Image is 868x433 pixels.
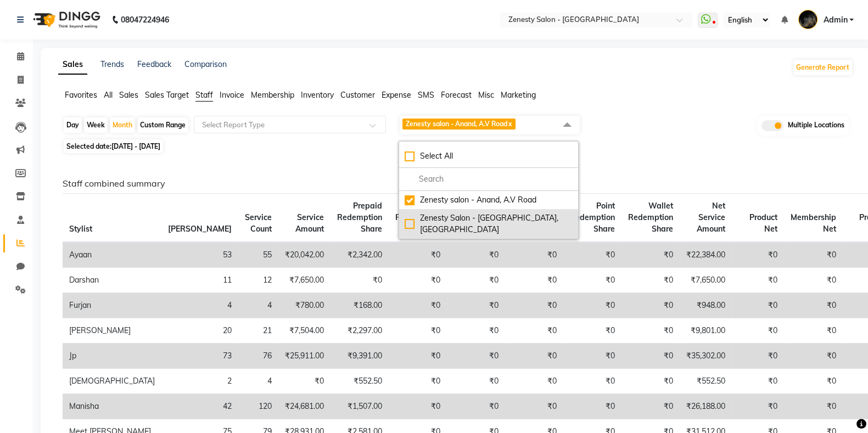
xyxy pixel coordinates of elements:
td: 120 [238,393,278,419]
div: Week [84,117,108,133]
span: Membership Net [791,212,836,234]
td: ₹2,342.00 [331,242,389,268]
span: Sales Target [145,90,189,100]
td: ₹0 [389,368,447,393]
td: ₹7,650.00 [278,267,331,293]
td: ₹0 [447,343,505,368]
span: Favorites [65,90,97,100]
td: ₹0 [563,318,621,343]
h6: Staff combined summary [63,178,844,189]
span: Wallet Redemption Share [628,201,673,234]
td: Darshan [63,267,161,293]
td: ₹0 [732,267,784,293]
td: ₹0 [784,293,843,318]
td: ₹0 [732,318,784,343]
td: ₹0 [621,393,680,419]
td: ₹0 [563,393,621,419]
span: Multiple Locations [788,120,844,131]
span: Voucher Redemption Share [395,201,440,234]
td: ₹25,911.00 [278,343,331,368]
span: Expense [382,90,411,100]
span: Misc [478,90,494,100]
td: ₹0 [563,293,621,318]
span: Sales [119,90,138,100]
td: ₹0 [389,242,447,268]
td: ₹0 [621,293,680,318]
td: 2 [161,368,238,393]
td: ₹0 [389,293,447,318]
td: ₹20,042.00 [278,242,331,268]
td: ₹0 [389,267,447,293]
span: Point Redemption Share [570,201,615,234]
td: ₹0 [621,368,680,393]
td: 21 [238,318,278,343]
td: ₹0 [784,267,843,293]
span: Zenesty salon - Anand, A.V Road [406,120,507,128]
td: ₹0 [732,343,784,368]
td: Manisha [63,393,161,419]
td: ₹0 [563,267,621,293]
td: ₹0 [784,368,843,393]
span: Net Service Amount [697,201,725,234]
span: Service Count [245,212,272,234]
td: ₹0 [784,242,843,268]
span: Customer [340,90,375,100]
td: ₹0 [784,318,843,343]
td: ₹0 [505,393,563,419]
td: ₹0 [732,393,784,419]
td: 73 [161,343,238,368]
td: ₹0 [505,343,563,368]
td: [PERSON_NAME] [63,318,161,343]
td: ₹0 [621,242,680,268]
td: ₹0 [784,343,843,368]
td: 4 [238,293,278,318]
td: ₹0 [278,368,331,393]
td: ₹24,681.00 [278,393,331,419]
span: Selected date: [64,139,163,153]
td: ₹0 [389,318,447,343]
td: ₹0 [621,267,680,293]
td: Jp [63,343,161,368]
td: ₹948.00 [680,293,732,318]
td: ₹0 [505,267,563,293]
td: ₹0 [447,242,505,268]
span: [PERSON_NAME] [168,224,232,234]
td: ₹0 [447,318,505,343]
span: Marketing [501,90,536,100]
td: ₹0 [505,368,563,393]
td: 53 [161,242,238,268]
div: Custom Range [137,117,188,133]
img: Admin [798,10,817,29]
td: ₹9,801.00 [680,318,732,343]
td: ₹552.50 [331,368,389,393]
td: ₹0 [331,267,389,293]
td: ₹168.00 [331,293,389,318]
span: Admin [823,14,847,26]
span: SMS [418,90,434,100]
td: ₹26,188.00 [680,393,732,419]
td: ₹0 [621,343,680,368]
td: 12 [238,267,278,293]
td: ₹22,384.00 [680,242,732,268]
td: ₹0 [389,393,447,419]
td: 11 [161,267,238,293]
span: Forecast [441,90,472,100]
div: Month [110,117,135,133]
b: 08047224946 [121,4,169,35]
td: [DEMOGRAPHIC_DATA] [63,368,161,393]
span: Staff [195,90,213,100]
td: ₹780.00 [278,293,331,318]
td: ₹0 [505,242,563,268]
td: ₹0 [505,293,563,318]
span: Service Amount [295,212,324,234]
td: ₹2,297.00 [331,318,389,343]
td: ₹0 [447,267,505,293]
span: [DATE] - [DATE] [111,142,160,150]
a: Trends [100,59,124,69]
td: ₹0 [563,242,621,268]
td: ₹0 [563,343,621,368]
td: 55 [238,242,278,268]
span: Product Net [749,212,777,234]
td: ₹552.50 [680,368,732,393]
td: ₹7,504.00 [278,318,331,343]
